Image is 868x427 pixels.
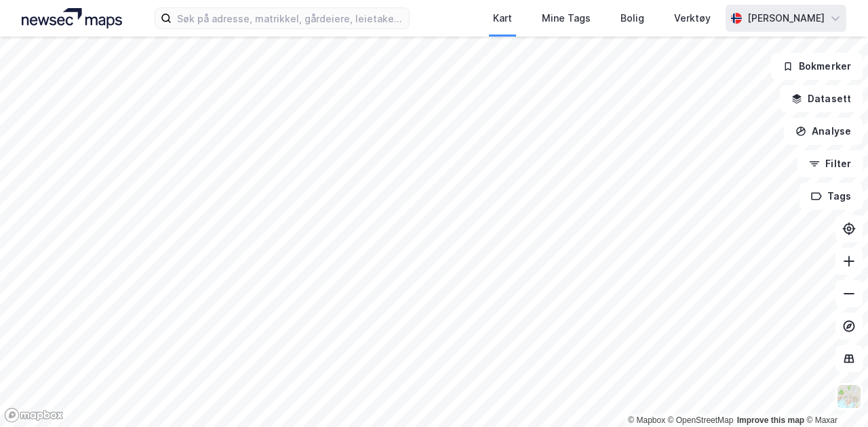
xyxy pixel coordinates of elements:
[674,10,711,26] div: Verktøy
[620,10,644,26] div: Bolig
[784,118,863,145] button: Analyse
[771,53,863,80] button: Bokmerker
[737,415,804,425] a: Improve this map
[797,150,863,177] button: Filter
[4,407,64,423] a: Mapbox homepage
[493,10,512,26] div: Kart
[800,362,868,427] iframe: Chat Widget
[172,8,409,28] input: Søk på adresse, matrikkel, gårdeiere, leietakere eller personer
[668,415,734,425] a: OpenStreetMap
[628,415,665,425] a: Mapbox
[800,183,863,210] button: Tags
[747,10,825,26] div: [PERSON_NAME]
[780,85,863,112] button: Datasett
[22,8,122,28] img: logo.a4113a55bc3d86da70a041830d287a7e.svg
[542,10,591,26] div: Mine Tags
[800,362,868,427] div: Kontrollprogram for chat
